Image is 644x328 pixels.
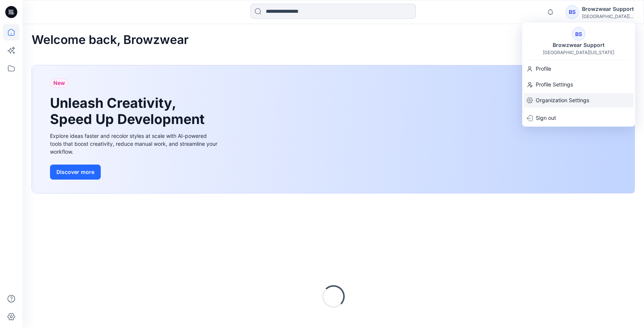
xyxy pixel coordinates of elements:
[50,165,101,180] button: Discover more
[536,93,589,107] p: Organization Settings
[50,132,219,156] div: Explore ideas faster and recolor styles at scale with AI-powered tools that boost creativity, red...
[522,93,635,107] a: Organization Settings
[50,165,219,180] a: Discover more
[536,62,551,76] p: Profile
[536,77,573,92] p: Profile Settings
[50,95,208,127] h1: Unleash Creativity, Speed Up Development
[522,77,635,92] a: Profile Settings
[582,14,635,19] div: [GEOGRAPHIC_DATA][US_STATE]
[53,79,65,88] span: New
[565,5,579,19] div: BS
[582,5,635,14] div: Browzwear Support
[548,41,609,50] div: Browzwear Support
[572,27,585,41] div: BS
[536,111,556,125] p: Sign out
[522,62,635,76] a: Profile
[543,50,614,55] div: [GEOGRAPHIC_DATA][US_STATE]
[32,33,189,47] h2: Welcome back, Browzwear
